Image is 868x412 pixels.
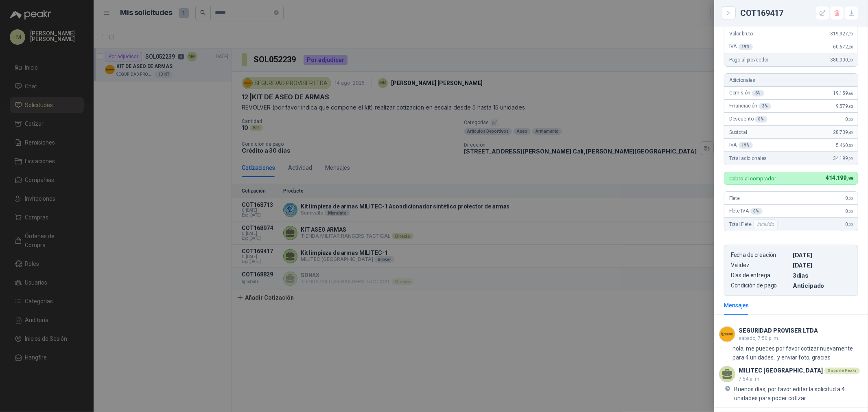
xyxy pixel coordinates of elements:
[719,327,735,342] img: Company Logo
[848,32,853,36] span: ,70
[830,31,853,37] span: 319.327
[793,252,851,259] p: [DATE]
[826,175,853,181] span: 414.199
[739,376,761,382] span: 7:54 a. m.
[836,103,853,109] span: 9.579
[846,208,853,214] span: 0
[739,44,753,50] div: 19 %
[793,282,851,289] p: Anticipado
[848,104,853,109] span: ,83
[848,196,853,201] span: ,00
[848,91,853,96] span: ,66
[739,329,818,333] h3: SEGURIDAD PROVISER LTDA
[824,368,860,374] div: Soporte Peakr
[846,195,853,201] span: 0
[846,116,853,122] span: 0
[752,90,764,96] div: 6 %
[759,103,771,110] div: 3 %
[753,219,778,229] div: Incluido
[731,282,789,289] p: Condición de pago
[724,152,858,165] div: Total adicionales
[729,31,753,37] span: Valor bruto
[833,44,853,50] span: 60.672
[739,142,753,149] div: 19 %
[734,385,863,403] p: Buenos días, por favor editar la solicitud a 4 unidades para poder cotizar
[731,252,789,259] p: Fecha de creación
[848,209,853,214] span: ,00
[724,8,734,18] button: Close
[739,368,823,373] h3: MILITEC [GEOGRAPHIC_DATA]
[848,143,853,148] span: ,50
[729,44,753,50] span: IVA
[846,176,853,181] span: ,99
[731,262,789,269] p: Validez
[729,129,747,135] span: Subtotal
[729,195,740,201] span: Flete
[739,335,779,341] span: sábado, 7:50 p. m.
[729,57,769,63] span: Pago al proveedor
[729,176,776,181] p: Cobro al comprador
[729,90,764,96] span: Comisión
[740,7,858,20] div: COT169417
[833,90,853,96] span: 19.159
[848,45,853,49] span: ,26
[833,129,853,135] span: 28.739
[729,142,753,149] span: IVA
[848,117,853,122] span: ,00
[750,208,763,215] div: 0 %
[724,301,749,310] div: Mensajes
[848,58,853,62] span: ,00
[848,222,853,227] span: ,00
[732,344,863,362] p: hola, me puedes por favor cotizar nuevamente para 4 unidades, y enviar foto, gracias
[755,116,767,123] div: 0 %
[729,208,763,215] span: Flete IVA
[729,103,771,110] span: Financiación
[846,221,853,227] span: 0
[833,156,853,161] span: 34.199
[836,142,853,148] span: 5.460
[793,262,851,269] p: [DATE]
[848,156,853,161] span: ,99
[793,272,851,279] p: 3 dias
[729,219,779,229] span: Total Flete
[729,116,767,123] span: Descuento
[848,130,853,135] span: ,49
[731,272,789,279] p: Días de entrega
[830,57,853,63] span: 380.000
[724,74,858,87] div: Adicionales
